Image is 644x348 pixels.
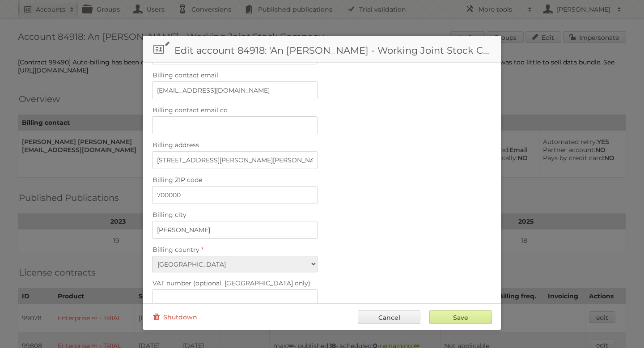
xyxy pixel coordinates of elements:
input: Save [429,310,492,324]
span: Billing contact email cc [153,106,227,114]
a: Cancel [358,310,420,324]
span: Billing ZIP code [153,176,202,184]
a: Shutdown [152,310,197,324]
h1: Edit account 84918: 'An [PERSON_NAME] - Working Joint Stock Company' [143,36,501,63]
span: Billing country [153,246,199,254]
span: Billing address [153,141,199,149]
span: Billing contact email [153,71,218,79]
span: VAT number (optional, [GEOGRAPHIC_DATA] only) [153,279,310,287]
span: Billing city [153,211,186,219]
